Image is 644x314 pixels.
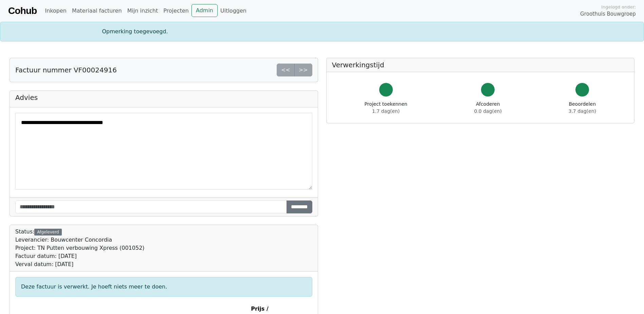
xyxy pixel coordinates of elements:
div: Leverancier: Bouwcenter Concordia [15,236,145,244]
a: Admin [191,4,218,17]
div: Opmerking toegevoegd. [98,28,546,36]
div: Status: [15,228,145,268]
h5: Advies [15,93,312,102]
a: Materiaal facturen [69,4,125,18]
div: Afcoderen [474,101,502,115]
span: 3.7 dag(en) [569,108,596,114]
span: 0.0 dag(en) [474,108,502,114]
a: Inkopen [42,4,69,18]
a: Cohub [8,3,37,19]
div: Afgeleverd [34,229,61,235]
span: Ingelogd onder: [601,4,636,10]
span: 1.7 dag(en) [372,108,400,114]
div: Project: TN Putten verbouwing Xpress (001052) [15,244,145,252]
div: Beoordelen [569,101,596,115]
a: Projecten [161,4,191,18]
div: Deze factuur is verwerkt. Je hoeft niets meer te doen. [15,277,312,297]
div: Project toekennen [365,101,407,115]
a: Uitloggen [218,4,249,18]
a: Mijn inzicht [125,4,161,18]
div: Verval datum: [DATE] [15,260,145,268]
h5: Verwerkingstijd [332,61,629,69]
div: Factuur datum: [DATE] [15,252,145,260]
h5: Factuur nummer VF00024916 [15,66,117,74]
span: Groothuis Bouwgroep [580,10,636,18]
